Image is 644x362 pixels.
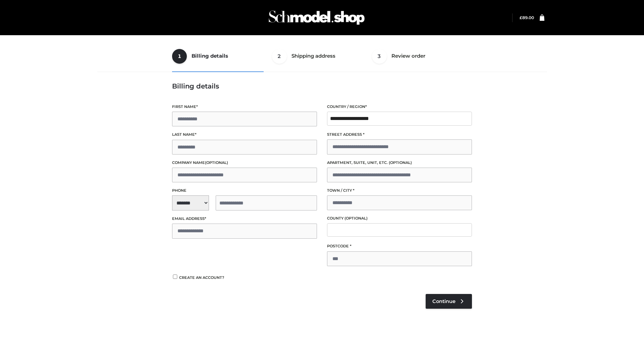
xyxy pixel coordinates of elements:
[389,160,412,165] span: (optional)
[327,160,472,166] label: Apartment, suite, unit, etc.
[172,216,317,222] label: Email address
[327,104,472,110] label: Country / Region
[172,104,317,110] label: First name
[327,187,472,194] label: Town / City
[179,275,224,280] span: Create an account?
[327,243,472,249] label: Postcode
[520,15,534,20] a: £89.00
[172,82,472,90] h3: Billing details
[327,215,472,222] label: County
[172,275,178,279] input: Create an account?
[205,160,228,165] span: (optional)
[432,298,455,304] span: Continue
[520,15,522,20] span: £
[172,131,317,138] label: Last name
[172,187,317,194] label: Phone
[172,160,317,166] label: Company name
[520,15,534,20] bdi: 89.00
[266,4,367,31] img: Schmodel Admin 964
[344,216,368,221] span: (optional)
[327,131,472,138] label: Street address
[426,294,472,309] a: Continue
